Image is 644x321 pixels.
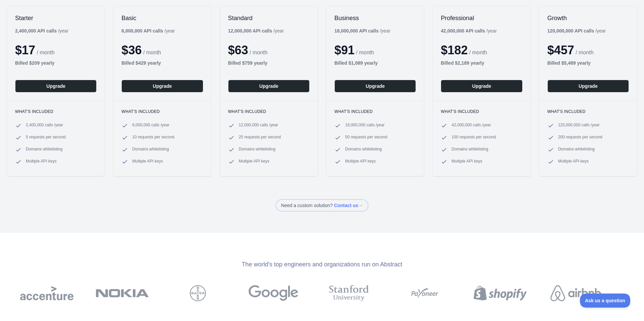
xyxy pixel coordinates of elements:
span: 100 requests per second [451,134,496,141]
span: 50 requests per second [345,134,387,141]
span: 42,000,000 calls / year [451,122,491,129]
span: 25 requests per second [239,134,281,141]
h3: What's included [334,109,416,114]
iframe: Toggle Customer Support [580,294,631,308]
h3: What's included [441,109,522,114]
span: 12,000,000 calls / year [239,122,278,129]
h3: What's included [228,109,310,114]
span: 18,000,000 calls / year [345,122,384,129]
